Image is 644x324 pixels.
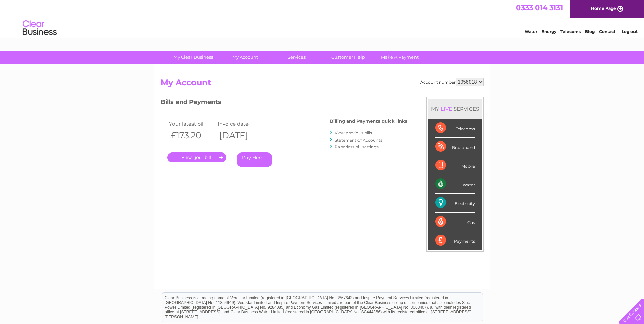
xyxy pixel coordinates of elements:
[428,99,482,119] div: MY SERVICES
[335,130,372,136] a: View previous bills
[541,29,556,34] a: Energy
[439,106,454,112] div: LIVE
[216,119,265,128] td: Invoice date
[622,29,638,34] a: Log out
[335,144,379,149] a: Paperless bill settings
[435,231,475,250] div: Payments
[216,128,265,142] th: [DATE]
[167,128,216,142] th: £173.20
[435,175,475,194] div: Water
[320,51,376,64] a: Customer Help
[372,51,428,64] a: Make A Payment
[161,97,407,109] h3: Bills and Payments
[162,4,483,33] div: Clear Business is a trading name of Verastar Limited (registered in [GEOGRAPHIC_DATA] No. 3667643...
[217,51,273,64] a: My Account
[269,51,325,64] a: Services
[330,119,407,124] h4: Billing and Payments quick links
[161,78,484,91] h2: My Account
[599,29,615,34] a: Contact
[420,78,484,86] div: Account number
[22,18,57,38] img: logo.png
[167,119,216,128] td: Your latest bill
[167,152,226,162] a: .
[516,3,563,12] a: 0333 014 3131
[165,51,221,64] a: My Clear Business
[435,194,475,212] div: Electricity
[560,29,581,34] a: Telecoms
[435,138,475,156] div: Broadband
[585,29,595,34] a: Blog
[335,138,382,143] a: Statement of Accounts
[237,152,272,167] a: Pay Here
[435,156,475,175] div: Mobile
[525,29,537,34] a: Water
[435,119,475,138] div: Telecoms
[435,213,475,231] div: Gas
